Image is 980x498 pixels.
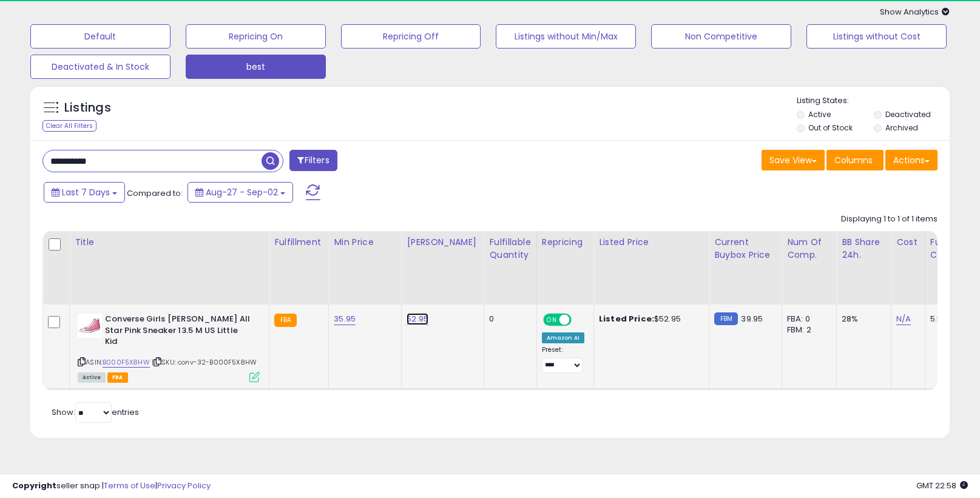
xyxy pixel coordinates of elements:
div: Listed Price [599,236,704,249]
div: 0 [489,314,527,325]
a: Terms of Use [104,480,155,491]
small: FBM [714,312,738,325]
strong: Copyright [12,480,56,491]
button: Actions [885,150,938,170]
span: Compared to: [127,187,183,199]
span: OFF [569,315,589,325]
div: Cost [896,236,920,249]
div: Displaying 1 to 1 of 1 items [841,214,938,225]
button: Listings without Min/Max [496,24,636,49]
div: FBM: 2 [787,325,827,335]
div: $52.95 [599,314,700,325]
button: Deactivated & In Stock [30,55,171,79]
a: Privacy Policy [157,480,211,491]
button: Last 7 Days [44,182,125,203]
div: 5.52 [930,314,973,325]
label: Archived [885,123,918,133]
button: best [186,55,326,79]
div: Fulfillment Cost [930,236,977,261]
div: Min Price [334,236,396,249]
button: Repricing On [186,24,326,49]
img: 41s7QzzkTZL._SL40_.jpg [78,314,102,338]
div: BB Share 24h. [842,236,886,261]
span: Last 7 Days [62,186,110,198]
b: Listed Price: [599,313,654,325]
b: Converse Girls [PERSON_NAME] All Star Pink Sneaker 13.5 M US Little Kid [105,314,252,351]
span: | SKU: conv-32-B000F5X8HW [152,357,257,367]
button: Save View [762,150,825,170]
button: Filters [289,150,337,171]
span: 39.95 [741,313,763,325]
button: Default [30,24,171,49]
span: Columns [834,154,873,166]
div: Clear All Filters [42,120,96,132]
label: Out of Stock [808,123,853,133]
label: Deactivated [885,109,931,119]
div: Repricing [542,236,589,249]
div: FBA: 0 [787,314,827,325]
label: Active [808,109,831,119]
button: Non Competitive [651,24,791,49]
h5: Listings [64,99,111,116]
span: 2025-09-12 22:58 GMT [916,480,968,491]
a: B000F5X8HW [103,357,150,368]
a: 35.95 [334,313,356,325]
button: Columns [826,150,884,170]
span: ON [544,315,559,325]
div: Num of Comp. [787,236,831,261]
small: FBA [274,314,297,327]
span: Show: entries [52,406,139,418]
button: Listings without Cost [806,24,947,49]
div: Title [75,236,264,249]
span: FBA [107,372,128,383]
a: 52.95 [407,313,428,325]
button: Repricing Off [341,24,481,49]
p: Listing States: [797,95,950,107]
div: Current Buybox Price [714,236,777,261]
div: ASIN: [78,314,260,381]
button: Aug-27 - Sep-02 [188,182,293,203]
div: Fulfillment [274,236,323,249]
div: [PERSON_NAME] [407,236,479,249]
a: N/A [896,313,911,325]
span: Show Analytics [880,6,950,18]
span: Aug-27 - Sep-02 [206,186,278,198]
div: 28% [842,314,882,325]
div: seller snap | | [12,480,211,492]
div: Preset: [542,346,584,373]
span: All listings currently available for purchase on Amazon [78,372,106,383]
div: Amazon AI [542,332,584,343]
div: Fulfillable Quantity [489,236,531,261]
